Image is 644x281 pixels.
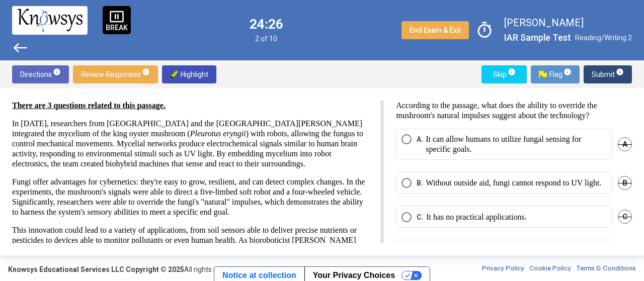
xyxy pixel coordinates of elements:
p: It has no practical applications. [426,212,526,222]
span: Reading/Writing 2 [575,34,632,42]
span: Submit [592,65,624,83]
p: This innovation could lead to a variety of applications, from soil sensors able to deliver precis... [12,225,368,265]
a: Privacy Policy [482,264,524,274]
span: B [618,176,632,190]
button: End Exam & Exit [401,21,469,39]
span: info [142,68,150,76]
span: C. [417,212,426,222]
span: 2 of 10 [250,35,283,43]
label: [PERSON_NAME] [504,16,632,29]
label: IAR Sample Test [504,31,571,44]
button: Flag.pngFlaginfo [531,65,580,83]
a: Terms & Conditions [576,264,636,274]
span: Directions [20,65,61,83]
span: pause_presentation [109,9,124,24]
span: End Exam & Exit [410,26,461,34]
p: It can allow humans to utilize fungal sensing for specific goals. [426,134,606,154]
span: Skip [490,65,519,83]
button: highlighter-img.pngHighlight [162,65,216,83]
img: Flag.png [539,70,547,78]
em: Pleurotus eryngii [190,129,246,138]
span: Flag [539,65,572,83]
a: Cookie Policy [529,264,571,274]
p: BREAK [106,24,128,31]
span: info [563,68,572,76]
span: B. [417,178,426,188]
strong: Knowsys Educational Services LLC Copyright © 2025 [8,265,184,273]
img: knowsys-logo.png [17,9,83,32]
span: west [12,40,28,56]
span: info [53,68,61,76]
p: Fungi offer advantages for cybernetics: they're easy to grow, resilient, and can detect complex c... [12,177,368,217]
span: Review Responses [81,65,150,83]
p: According to the passage, what does the ability to override the mushroom's natural impulses sugge... [396,101,632,121]
div: All rights reserved. [8,264,243,274]
button: Directionsinfo [12,65,69,83]
img: highlighter-img.png [170,70,178,78]
span: There are 3 questions related to this passage. [12,101,166,110]
span: A [618,137,632,151]
button: Review Responsesinfo [73,65,158,83]
span: info [616,68,624,76]
p: In [DATE], researchers from [GEOGRAPHIC_DATA] and the [GEOGRAPHIC_DATA][PERSON_NAME] integrated t... [12,119,368,169]
span: info [508,68,516,76]
span: Highlight [170,65,208,83]
label: 24:26 [250,18,283,31]
button: Submitinfo [584,65,632,83]
p: Without outside aid, fungi cannot respond to UV light. [426,178,601,188]
span: timer [473,19,496,42]
span: C [618,210,632,224]
span: A. [417,134,426,154]
button: Skipinfo [481,65,527,83]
